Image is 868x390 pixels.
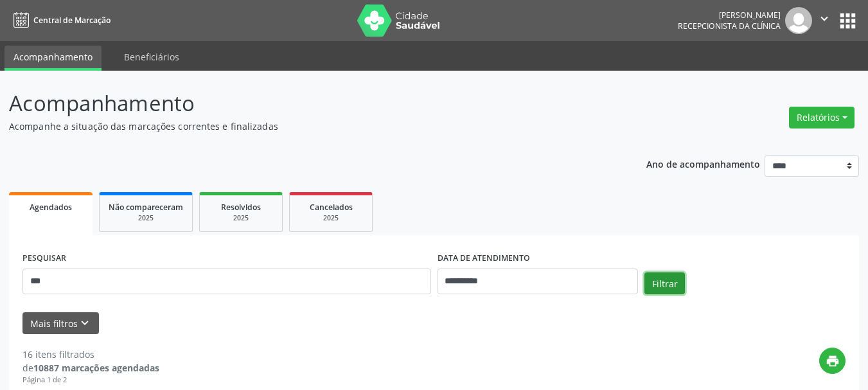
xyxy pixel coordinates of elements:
[22,348,159,361] div: 16 itens filtrados
[22,249,66,269] label: PESQUISAR
[115,46,188,68] a: Beneficiários
[644,272,685,294] button: Filtrar
[678,10,781,21] div: [PERSON_NAME]
[785,7,812,34] img: img
[438,249,530,269] label: DATA DE ATENDIMENTO
[9,87,604,120] p: Acompanhamento
[30,202,72,213] span: Agendados
[310,202,353,213] span: Cancelados
[817,12,831,26] i: 
[33,15,111,26] span: Central de Marcação
[9,120,604,133] p: Acompanhe a situação das marcações correntes e finalizadas
[646,155,760,172] p: Ano de acompanhamento
[33,362,159,374] strong: 10887 marcações agendadas
[209,213,273,223] div: 2025
[812,7,837,34] button: 
[837,10,859,32] button: apps
[109,202,183,213] span: Não compareceram
[819,348,846,374] button: print
[22,375,159,386] div: Página 1 de 2
[109,213,183,223] div: 2025
[4,46,102,71] a: Acompanhamento
[678,21,781,31] span: Recepcionista da clínica
[9,10,111,31] a: Central de Marcação
[826,354,840,368] i: print
[789,107,855,129] button: Relatórios
[22,361,159,375] div: de
[299,213,363,223] div: 2025
[22,312,99,335] button: Mais filtroskeyboard_arrow_down
[221,202,261,213] span: Resolvidos
[78,316,92,330] i: keyboard_arrow_down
